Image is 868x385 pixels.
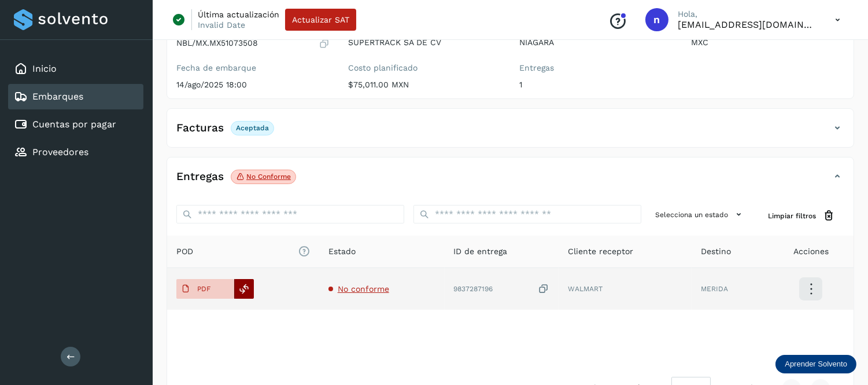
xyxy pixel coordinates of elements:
[775,355,856,373] div: Aprender Solvento
[32,119,116,130] a: Cuentas por pagar
[348,63,501,73] label: Costo planificado
[328,245,356,258] span: Estado
[520,63,673,73] label: Entregas
[32,63,57,74] a: Inicio
[8,56,143,82] div: Inicio
[176,38,258,48] p: NBL/MX.MX51073508
[678,9,817,19] p: Hola,
[8,112,143,137] div: Cuentas por pagar
[176,245,310,258] span: POD
[520,80,673,90] p: 1
[338,284,389,294] span: No conforme
[234,279,254,299] div: Reemplazar POD
[197,285,210,293] p: PDF
[198,20,245,30] p: Invalid Date
[651,205,749,224] button: Selecciona un estado
[176,170,224,184] h4: Entregas
[568,245,633,258] span: Cliente receptor
[678,19,817,30] p: niagara+prod@solvento.mx
[176,279,234,299] button: PDF
[236,124,269,132] p: Aceptada
[285,9,356,31] button: Actualizar SAT
[454,283,550,295] div: 9837287196
[167,167,854,196] div: EntregasNo conforme
[246,173,291,181] p: No conforme
[559,268,691,310] td: WALMART
[692,268,769,310] td: MERIDA
[759,205,844,226] button: Limpiar filtros
[176,63,330,73] label: Fecha de embarque
[8,84,143,109] div: Embarques
[701,245,731,258] span: Destino
[348,80,501,90] p: $75,011.00 MXN
[176,80,330,90] p: 14/ago/2025 18:00
[785,360,847,369] p: Aprender Solvento
[32,146,88,157] a: Proveedores
[32,91,83,102] a: Embarques
[520,38,673,47] p: NIAGARA
[793,245,829,258] span: Acciones
[176,122,224,135] h4: Facturas
[8,140,143,165] div: Proveedores
[348,38,501,47] p: SUPERTRACK SA DE CV
[198,9,279,20] p: Última actualización
[768,211,816,221] span: Limpiar filtros
[454,245,508,258] span: ID de entrega
[691,38,844,47] p: MXC
[167,118,854,147] div: FacturasAceptada
[292,16,349,24] span: Actualizar SAT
